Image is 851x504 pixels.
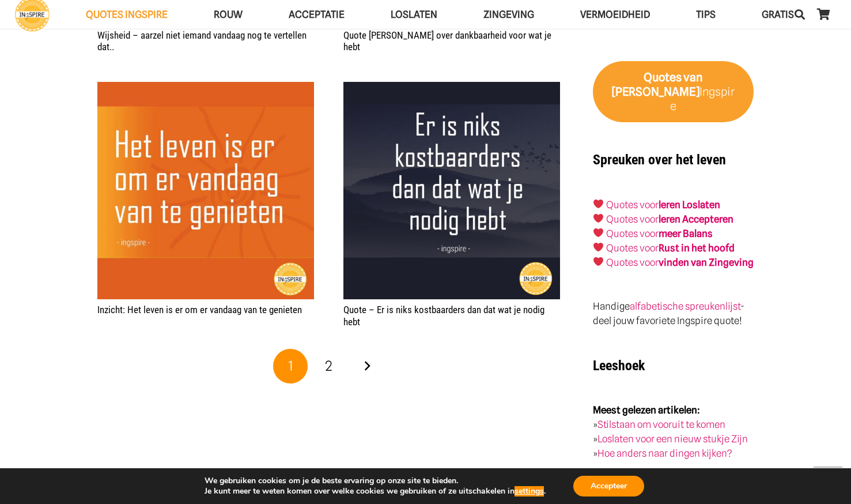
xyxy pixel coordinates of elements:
a: Inzicht: Het leven is er om er vandaag van te genieten [97,304,302,315]
strong: van [PERSON_NAME] [612,70,703,99]
strong: vinden van Zingeving [659,257,754,268]
strong: meer Balans [659,228,713,239]
a: Quotes voor [606,213,659,225]
img: Het leven is er om er vandaag van te genieten - Pluk de dag quote ingspire citaat [97,82,314,299]
img: ❤ [593,257,603,266]
button: settings [515,486,544,497]
a: Quotes van [PERSON_NAME]Ingspire [593,61,754,122]
span: QUOTES INGSPIRE [86,9,168,20]
p: » » » [593,403,754,461]
img: Citaat: Er is niks kostbaarders dan dat wat je nodig hebt - Quote van inge ingspire.nl over dankb... [343,82,560,299]
span: Zingeving [483,9,534,20]
img: ❤ [593,242,603,252]
strong: Rust in het hoofd [659,242,735,254]
a: Loslaten voor een nieuw stukje Zijn [597,433,748,445]
img: ❤ [593,213,603,223]
a: Quotes voorRust in het hoofd [606,242,735,254]
a: leren Accepteren [659,213,733,225]
strong: Quotes [644,70,682,84]
span: ROUW [214,9,243,20]
a: leren Loslaten [659,199,720,210]
a: Quote – Er is niks kostbaarders dan dat wat je nodig hebt [343,304,544,327]
strong: Leeshoek [593,358,645,374]
a: Quote [PERSON_NAME] over dankbaarheid voor wat je hebt [343,29,551,52]
span: TIPS [696,9,716,20]
p: Je kunt meer te weten komen over welke cookies we gebruiken of ze uitschakelen in . [205,486,546,497]
a: alfabetische spreukenlijst [630,300,740,312]
span: Loslaten [391,9,437,20]
span: Acceptatie [289,9,345,20]
span: 2 [325,358,332,374]
a: Quote – Er is niks kostbaarders dan dat wat je nodig hebt [343,82,560,299]
img: ❤ [593,228,603,238]
a: Quotes voorvinden van Zingeving [606,257,754,268]
img: ❤ [593,199,603,209]
span: Pagina 1 [273,349,308,383]
span: VERMOEIDHEID [580,9,650,20]
span: GRATIS [762,9,794,20]
button: Accepteer [573,476,644,497]
a: Inzicht: Het leven is er om er vandaag van te genieten [97,82,314,299]
a: Quotes voormeer Balans [606,228,713,239]
a: Quotes voor [606,199,659,210]
strong: Spreuken over het leven [593,152,726,168]
a: Stilstaan om vooruit te komen [597,419,725,430]
strong: Meest gelezen artikelen: [593,404,700,416]
span: 1 [288,358,293,374]
a: Terug naar top [814,467,842,495]
a: Hoe anders naar dingen kijken? [597,447,732,459]
a: Wijsheid – aarzel niet iemand vandaag nog te vertellen dat.. [97,29,307,52]
a: Pagina 2 [312,349,346,383]
p: We gebruiken cookies om je de beste ervaring op onze site te bieden. [205,476,546,486]
p: Handige - deel jouw favoriete Ingspire quote! [593,299,754,328]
